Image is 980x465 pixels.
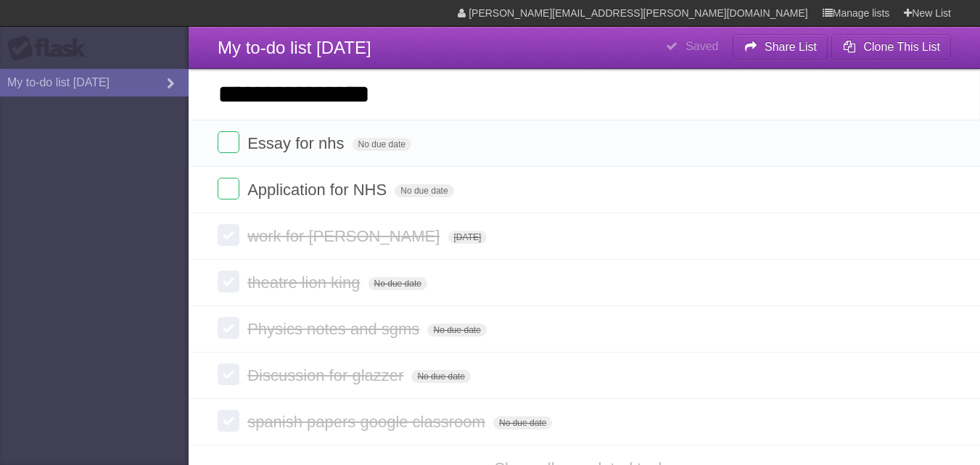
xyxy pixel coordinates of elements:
label: Done [218,317,239,339]
b: Share List [765,41,817,53]
b: Saved [685,40,718,52]
span: [DATE] [448,231,487,244]
span: No due date [395,184,453,197]
span: Discussion for glazzer [247,366,407,384]
label: Done [218,363,239,385]
span: theatre lion king [247,273,363,292]
div: Flask [7,36,94,62]
button: Share List [733,34,828,60]
span: Physics notes and sgms [247,320,423,338]
label: Done [218,410,239,432]
span: No due date [368,277,427,290]
span: spanish papers google classroom [247,413,489,431]
span: No due date [427,324,486,337]
span: work for [PERSON_NAME] [247,227,443,245]
label: Done [218,131,239,153]
label: Done [218,271,239,292]
span: No due date [493,416,552,429]
button: Clone This List [831,34,951,60]
span: Essay for nhs [247,134,347,152]
span: My to-do list [DATE] [218,38,371,57]
label: Done [218,178,239,199]
label: Done [218,224,239,246]
span: No due date [411,370,470,383]
span: No due date [353,138,411,151]
span: Application for NHS [247,181,390,199]
b: Clone This List [863,41,940,53]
